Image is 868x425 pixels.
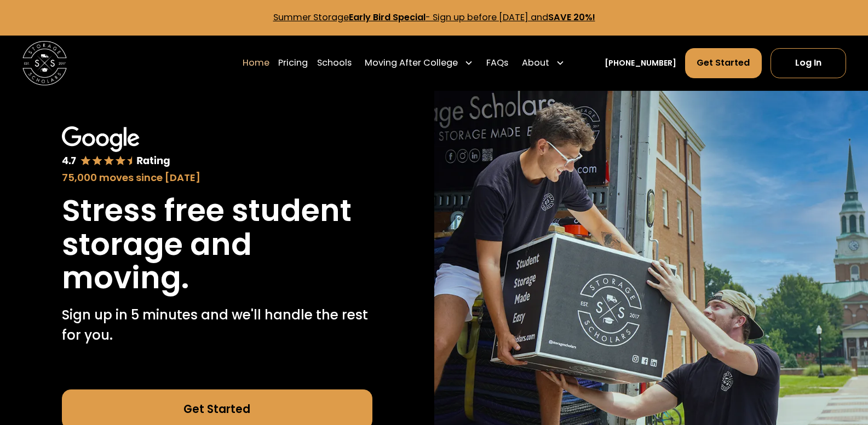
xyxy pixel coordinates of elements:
h1: Stress free student storage and moving. [62,194,372,294]
strong: SAVE 20%! [548,11,595,24]
a: Get Started [685,48,762,78]
a: Schools [317,48,352,79]
img: Google 4.7 star rating [62,126,170,168]
a: FAQs [486,48,508,79]
p: Sign up in 5 minutes and we'll handle the rest for you. [62,305,372,345]
a: home [22,41,67,85]
div: 75,000 moves since [DATE] [62,170,372,185]
a: Summer StorageEarly Bird Special- Sign up before [DATE] andSAVE 20%! [273,11,595,24]
strong: Early Bird Special [349,11,426,24]
div: About [522,56,549,69]
a: [PHONE_NUMBER] [605,57,676,69]
img: Storage Scholars main logo [22,41,67,85]
a: Pricing [278,48,308,79]
div: Moving After College [360,48,478,79]
a: Home [243,48,269,79]
div: Moving After College [365,56,458,69]
a: Log In [771,48,846,78]
div: About [518,48,570,79]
